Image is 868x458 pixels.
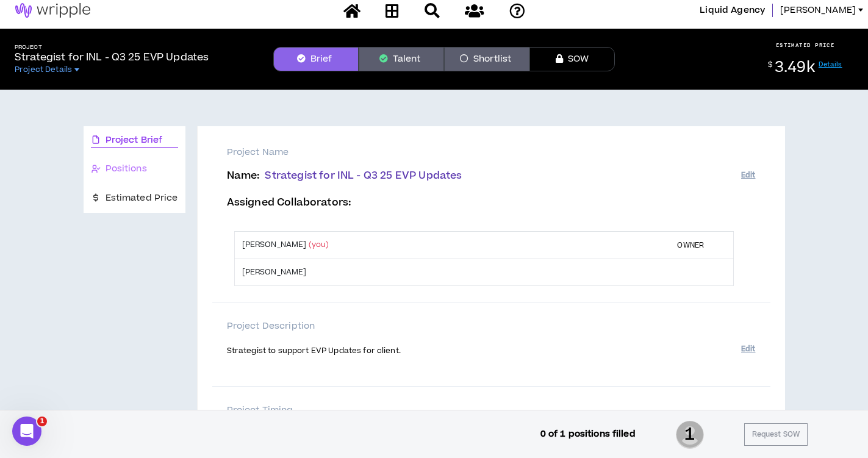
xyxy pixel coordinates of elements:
[227,320,756,333] p: Project Description
[775,57,815,78] span: 3.49k
[227,146,756,159] p: Project Name
[227,404,756,417] p: Project Timing
[227,197,741,209] p: Assigned Collaborators :
[234,232,662,259] td: [PERSON_NAME]
[676,420,704,450] span: 1
[741,165,755,185] button: Edit
[273,47,359,71] button: Brief
[106,134,163,147] span: Project Brief
[359,47,444,71] button: Talent
[265,168,462,183] span: Strategist for INL - Q3 25 EVP Updates
[227,345,401,356] span: Strategist to support EVP Updates for client.
[12,417,41,446] iframe: Intercom live chat
[529,47,615,71] button: SOW
[768,60,772,70] sup: $
[741,339,755,359] button: Edit
[106,191,178,205] span: Estimated Price
[227,170,741,182] p: Name :
[234,259,662,285] td: [PERSON_NAME]
[15,65,72,74] span: Project Details
[700,4,765,17] span: Liquid Agency
[444,47,529,71] button: Shortlist
[540,428,636,441] p: 0 of 1 positions filled
[15,44,209,51] h5: Project
[744,423,808,446] button: Request SOW
[819,60,842,69] a: Details
[309,239,329,250] span: (you)
[780,4,856,17] span: [PERSON_NAME]
[15,50,209,65] p: Strategist for INL - Q3 25 EVP Updates
[776,41,835,49] p: ESTIMATED PRICE
[37,417,47,426] span: 1
[106,162,147,176] span: Positions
